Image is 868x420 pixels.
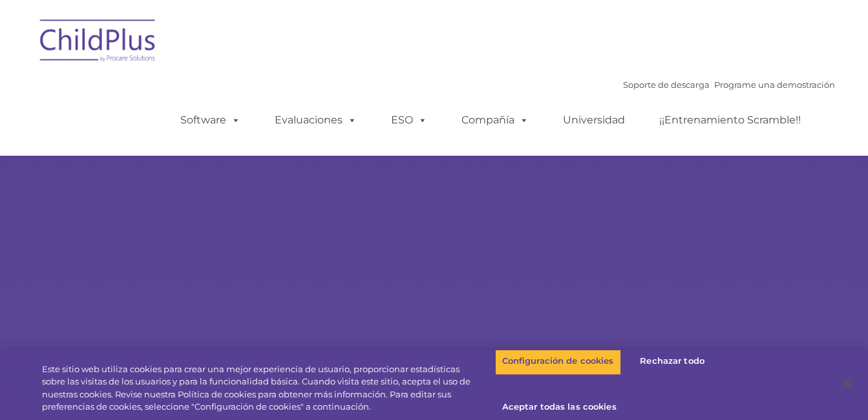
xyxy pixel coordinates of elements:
[391,114,413,126] font: ESO
[632,348,713,375] button: Rechazar todo
[262,107,370,133] a: Evaluaciones
[550,107,638,133] a: Universidad
[180,114,226,126] font: Software
[623,79,710,90] a: Soporte de descarga
[275,114,343,126] font: Evaluaciones
[646,107,814,133] a: ¡¡Entrenamiento Scramble!!
[167,107,253,133] a: Software
[833,370,862,398] button: Cerrar
[623,79,835,90] font: |
[378,107,440,133] a: ESO
[449,107,542,133] a: Compañía
[461,114,514,126] font: Compañía
[42,363,478,414] div: Este sitio web utiliza cookies para crear una mejor experiencia de usuario, proporcionar estadíst...
[714,79,835,90] a: Programe una demostración
[34,10,163,75] img: Soluciones ChildPlus by Procare
[495,348,621,375] button: Configuración de cookies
